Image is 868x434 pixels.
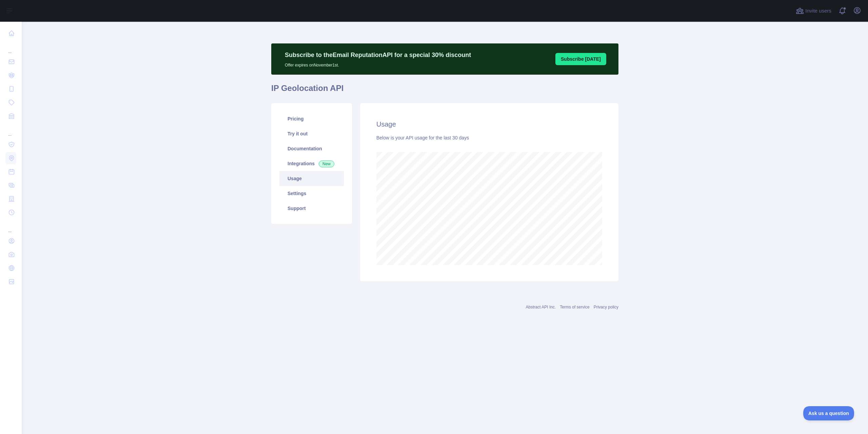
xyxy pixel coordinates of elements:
a: Support [279,201,344,216]
iframe: Toggle Customer Support [803,406,854,420]
p: Offer expires on November 1st. [285,60,471,68]
div: ... [5,220,16,233]
div: Below is your API usage for the last 30 days [376,134,602,141]
span: New [319,161,334,167]
button: Invite users [794,5,833,16]
button: Subscribe [DATE] [555,53,606,65]
h2: Usage [376,119,602,129]
span: Invite users [805,7,831,15]
a: Documentation [279,141,344,156]
a: Usage [279,171,344,186]
a: Settings [279,186,344,201]
div: ... [5,41,16,54]
a: Integrations New [279,156,344,171]
h1: IP Geolocation API [271,83,618,99]
a: Try it out [279,126,344,141]
div: ... [5,124,16,137]
p: Subscribe to the Email Reputation API for a special 30 % discount [285,50,471,60]
a: Pricing [279,111,344,126]
a: Terms of service [560,305,589,309]
a: Privacy policy [594,305,618,309]
a: Abstract API Inc. [526,305,556,309]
